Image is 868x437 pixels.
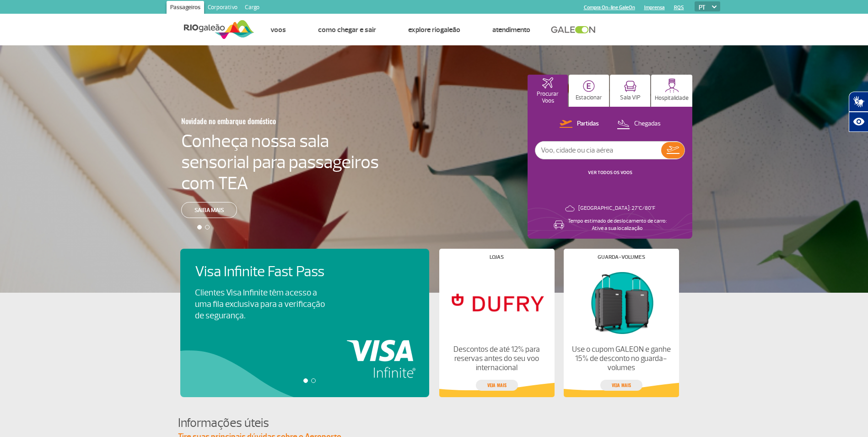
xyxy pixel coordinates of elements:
p: Hospitalidade [655,95,689,102]
h3: Novidade no embarque doméstico [181,111,334,131]
p: Tempo estimado de deslocamento de carro: Ative a sua localização [568,218,667,232]
img: airplaneHomeActive.svg [542,77,553,88]
a: Saiba mais [181,202,237,218]
a: Corporativo [204,1,241,16]
a: Como chegar e sair [318,25,376,34]
p: Chegadas [634,120,661,128]
p: Clientes Visa Infinite têm acesso a uma fila exclusiva para a verificação de segurança. [195,287,325,322]
a: Atendimento [492,25,530,34]
h4: Conheça nossa sala sensorial para passageiros com TEA [181,131,379,194]
a: VER TODOS OS VOOS [588,169,632,175]
img: vipRoom.svg [624,81,636,92]
button: Sala VIP [610,75,650,107]
button: Chegadas [614,118,663,130]
a: veja mais [476,380,518,391]
a: Explore RIOgaleão [408,25,460,34]
p: Estacionar [576,94,602,101]
img: Lojas [447,267,546,338]
button: VER TODOS OS VOOS [585,169,635,176]
button: Partidas [557,118,602,130]
h4: Informações úteis [178,415,690,432]
h4: Guarda-volumes [598,255,645,260]
button: Abrir recursos assistivos. [849,112,868,132]
p: Procurar Voos [532,91,563,104]
a: Visa Infinite Fast PassClientes Visa Infinite têm acesso a uma fila exclusiva para a verificação ... [195,263,415,322]
a: Voos [270,25,286,34]
p: Descontos de até 12% para reservas antes do seu voo internacional [447,345,546,372]
a: Imprensa [644,5,665,11]
img: Guarda-volumes [571,267,671,338]
a: veja mais [600,380,642,391]
input: Voo, cidade ou cia aérea [535,142,661,159]
button: Hospitalidade [651,75,692,107]
img: carParkingHome.svg [583,80,595,92]
div: Plugin de acessibilidade da Hand Talk. [849,92,868,132]
p: Use o cupom GALEON e ganhe 15% de desconto no guarda-volumes [571,345,671,372]
button: Abrir tradutor de língua de sinais. [849,92,868,112]
p: Partidas [577,120,599,128]
a: Cargo [241,1,263,16]
button: Estacionar [569,75,609,107]
a: Compra On-line GaleOn [584,5,635,11]
img: hospitality.svg [665,78,679,93]
h4: Lojas [490,255,504,260]
p: [GEOGRAPHIC_DATA]: 27°C/80°F [578,205,655,212]
button: Procurar Voos [528,75,568,107]
p: Sala VIP [620,94,641,101]
a: Passageiros [167,1,204,16]
h4: Visa Infinite Fast Pass [195,263,340,280]
a: RQS [674,5,684,11]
